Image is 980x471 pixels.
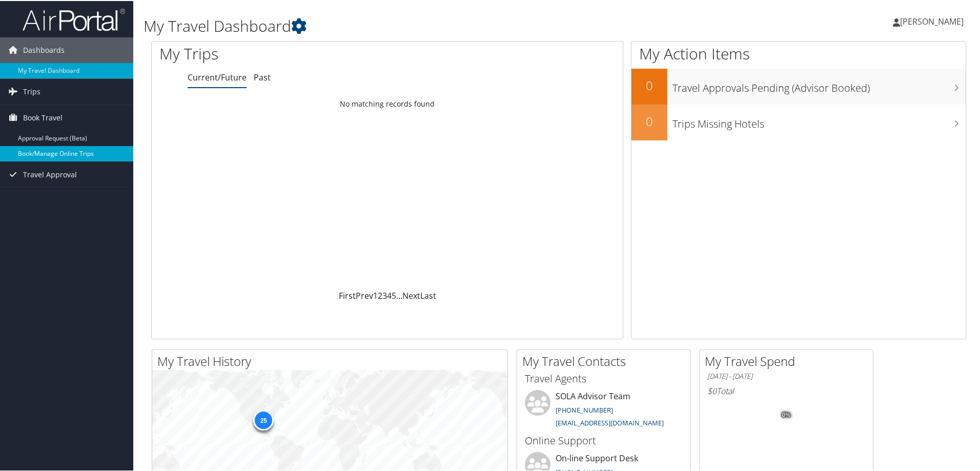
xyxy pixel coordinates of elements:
a: 2 [378,289,382,300]
tspan: 0% [782,411,790,417]
span: $0 [707,384,717,396]
h3: Online Support [525,433,683,447]
a: Next [402,289,420,300]
a: Prev [356,289,373,300]
a: [PERSON_NAME] [893,5,974,36]
h3: Trips Missing Hotels [672,111,966,130]
h2: My Travel Contacts [522,352,690,369]
h2: My Travel Spend [705,352,873,369]
a: 5 [392,289,396,300]
h2: My Travel History [157,352,507,369]
h1: My Travel Dashboard [144,14,697,36]
h2: 0 [631,112,667,129]
a: [PHONE_NUMBER] [556,404,613,414]
a: 3 [382,289,387,300]
div: 25 [253,409,274,429]
h2: 0 [631,76,667,93]
h3: Travel Approvals Pending (Advisor Booked) [672,75,966,94]
h1: My Action Items [631,42,966,64]
td: No matching records found [152,94,623,112]
span: Book Travel [23,104,63,130]
a: First [339,289,356,300]
li: SOLA Advisor Team [520,389,688,431]
a: 1 [373,289,378,300]
span: Dashboards [23,36,65,62]
h3: Travel Agents [525,371,683,385]
span: Travel Approval [23,161,77,187]
span: [PERSON_NAME] [900,15,964,26]
span: … [396,289,402,300]
h6: Total [707,384,865,396]
h1: My Trips [159,42,419,64]
img: airportal-logo.png [23,7,125,31]
a: 0Trips Missing Hotels [631,104,966,139]
h6: [DATE] - [DATE] [707,371,865,380]
a: Last [420,289,436,300]
a: 0Travel Approvals Pending (Advisor Booked) [631,68,966,104]
a: Past [254,71,271,82]
span: Trips [23,78,40,104]
a: Current/Future [188,71,247,82]
a: 4 [387,289,392,300]
a: [EMAIL_ADDRESS][DOMAIN_NAME] [556,417,664,426]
